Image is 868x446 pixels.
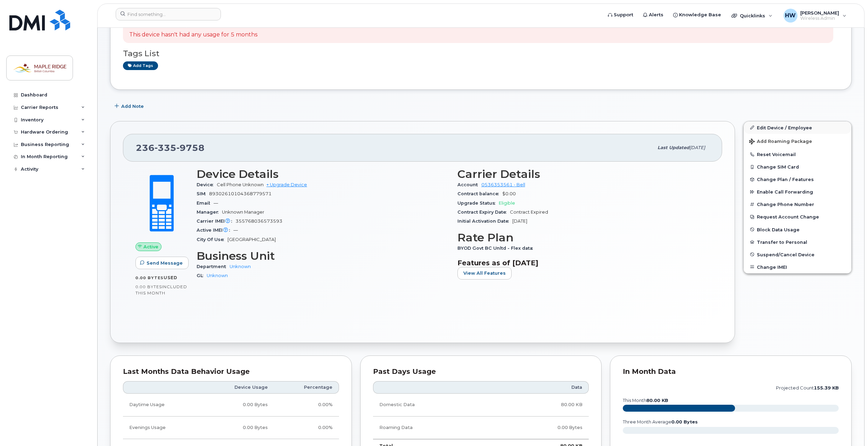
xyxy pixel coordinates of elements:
[744,223,851,236] button: Block Data Usage
[135,257,189,269] button: Send Message
[744,134,851,148] button: Add Roaming Package
[222,209,264,215] span: Unknown Manager
[202,394,274,416] td: 0.00 Bytes
[274,394,339,416] td: 0.00%
[135,275,164,280] span: 0.00 Bytes
[123,368,339,375] div: Last Months Data Behavior Usage
[207,273,228,278] a: Unknown
[457,200,499,206] span: Upgrade Status
[176,143,205,153] span: 9758
[197,168,449,180] h3: Device Details
[510,209,548,215] span: Contract Expired
[457,267,512,280] button: View All Features
[744,198,851,211] button: Change Phone Number
[494,381,589,394] th: Data
[209,191,272,196] span: 89302610104368779571
[274,417,339,439] td: 0.00%
[744,161,851,173] button: Change SIM Card
[689,145,705,150] span: [DATE]
[757,252,815,257] span: Suspend/Cancel Device
[638,8,668,22] a: Alerts
[202,381,274,394] th: Device Usage
[646,398,668,403] tspan: 80.00 KB
[603,8,638,22] a: Support
[373,368,589,375] div: Past Days Usage
[502,191,516,196] span: $0.00
[197,264,230,269] span: Department
[136,143,205,153] span: 236
[814,385,839,391] tspan: 155.39 KB
[800,16,839,21] span: Wireless Admin
[757,177,814,182] span: Change Plan / Features
[649,11,663,18] span: Alerts
[658,145,689,150] span: Last updated
[233,228,238,233] span: —
[744,211,851,223] button: Request Account Change
[744,186,851,198] button: Enable Call Forwarding
[463,270,506,276] span: View All Features
[202,417,274,439] td: 0.00 Bytes
[197,237,228,242] span: City Of Use
[457,218,512,224] span: Initial Activation Date
[197,273,207,278] span: GL
[197,218,235,224] span: Carrier IMEI
[744,173,851,186] button: Change Plan / Features
[230,264,251,269] a: Unknown
[155,143,176,153] span: 335
[116,8,221,20] input: Find something...
[457,191,502,196] span: Contract balance
[197,182,217,187] span: Device
[457,168,710,180] h3: Carrier Details
[121,103,144,110] span: Add Note
[135,284,187,295] span: included this month
[217,182,264,187] span: Cell Phone Unknown
[143,243,158,250] span: Active
[740,13,765,18] span: Quicklinks
[214,200,218,206] span: —
[457,231,710,244] h3: Rate Plan
[727,9,777,23] div: Quicklinks
[228,237,276,242] span: [GEOGRAPHIC_DATA]
[757,189,813,195] span: Enable Call Forwarding
[457,182,481,187] span: Account
[512,218,527,224] span: [DATE]
[744,248,851,261] button: Suspend/Cancel Device
[668,8,726,22] a: Knowledge Base
[164,275,177,280] span: used
[457,246,536,251] span: BYOD Govt BC Unltd - Flex data
[457,209,510,215] span: Contract Expiry Date
[235,218,282,224] span: 355768036573593
[622,398,668,403] text: this month
[129,31,257,39] p: This device hasn't had any usage for 5 months
[776,385,839,391] text: projected count
[135,284,162,289] span: 0.00 Bytes
[110,100,150,113] button: Add Note
[622,419,698,424] text: three month average
[373,394,494,416] td: Domestic Data
[197,209,222,215] span: Manager
[494,394,589,416] td: 80.00 KB
[197,200,214,206] span: Email
[800,10,839,16] span: [PERSON_NAME]
[274,381,339,394] th: Percentage
[614,11,633,18] span: Support
[779,9,851,23] div: Hanna Waite
[123,417,339,439] tr: Weekdays from 6:00pm to 8:00am
[744,148,851,161] button: Reset Voicemail
[266,182,307,187] a: + Upgrade Device
[123,394,202,416] td: Daytime Usage
[623,368,839,375] div: In Month Data
[457,259,710,267] h3: Features as of [DATE]
[481,182,525,187] a: 0536353561 - Bell
[123,49,839,58] h3: Tags List
[123,417,202,439] td: Evenings Usage
[123,61,158,70] a: Add tags
[499,200,515,206] span: Eligible
[494,417,589,439] td: 0.00 Bytes
[679,11,721,18] span: Knowledge Base
[373,417,494,439] td: Roaming Data
[147,260,183,266] span: Send Message
[744,236,851,248] button: Transfer to Personal
[671,419,698,424] tspan: 0.00 Bytes
[744,261,851,273] button: Change IMEI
